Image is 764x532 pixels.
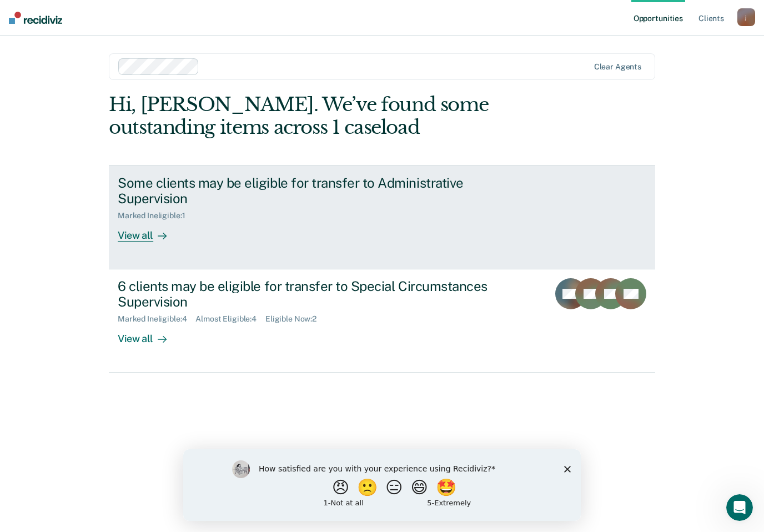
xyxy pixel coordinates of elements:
[118,324,180,345] div: View all
[109,269,655,373] a: 6 clients may be eligible for transfer to Special Circumstances SupervisionMarked Ineligible:4Alm...
[9,12,62,24] img: Recidiviz
[109,93,546,139] div: Hi, [PERSON_NAME]. We’ve found some outstanding items across 1 caseload
[737,8,755,26] button: j
[118,278,507,310] div: 6 clients may be eligible for transfer to Special Circumstances Supervision
[195,314,265,324] div: Almost Eligible : 4
[726,494,753,521] iframe: Intercom live chat
[118,211,194,220] div: Marked Ineligible : 1
[109,165,655,269] a: Some clients may be eligible for transfer to Administrative SupervisionMarked Ineligible:1View all
[118,314,195,324] div: Marked Ineligible : 4
[118,220,180,242] div: View all
[594,62,641,72] div: Clear agents
[118,175,507,207] div: Some clients may be eligible for transfer to Administrative Supervision
[265,314,325,324] div: Eligible Now : 2
[183,449,581,521] iframe: Survey by Kim from Recidiviz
